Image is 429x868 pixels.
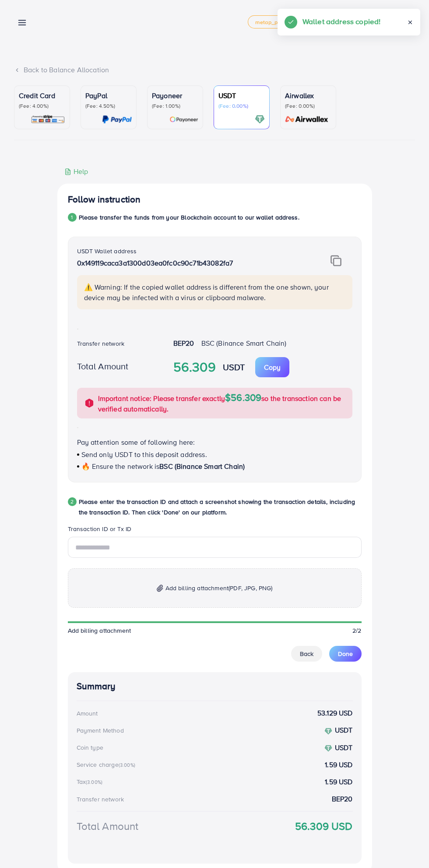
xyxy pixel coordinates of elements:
[169,114,198,124] img: card
[77,743,103,752] div: Coin type
[77,726,124,735] div: Payment Method
[248,15,317,28] a: metap_pakistan_002
[19,90,65,101] p: Credit Card
[84,282,347,303] p: ⚠️ Warning: If the copied wallet address is different from the one shown, your device may be infe...
[77,818,139,834] div: Total Amount
[77,360,129,372] label: Total Amount
[173,358,216,377] strong: 56.309
[325,777,352,787] strong: 1.59 USD
[255,19,310,25] span: metap_pakistan_002
[98,392,347,414] p: Important notice: Please transfer exactly so the transaction can be verified automatically.
[152,103,198,110] p: (Fee: 1.00%)
[325,760,352,770] strong: 1.59 USD
[31,114,65,124] img: card
[68,497,77,506] div: 2
[229,584,272,592] span: (PDF, JPG, PNG)
[84,398,95,408] img: alert
[77,777,105,786] div: Tax
[324,727,332,735] img: coin
[302,16,381,27] h5: Wallet address copied!
[201,338,287,348] span: BSC (Binance Smart Chain)
[300,649,313,658] span: Back
[264,362,281,372] p: Copy
[79,212,299,223] p: Please transfer the funds from your Blockchain account to our wallet address.
[64,167,88,177] div: Help
[68,194,141,205] h4: Follow instruction
[68,524,362,537] legend: Transaction ID or Tx ID
[338,649,353,658] span: Done
[173,338,194,348] strong: BEP20
[85,103,132,110] p: (Fee: 4.50%)
[352,626,361,635] span: 2/2
[77,247,137,255] label: USDT Wallet address
[77,437,352,447] p: Pay attention some of following here:
[81,461,160,471] span: 🔥 Ensure the network is
[119,762,135,769] small: (3.00%)
[86,779,102,786] small: (3.00%)
[335,743,353,752] strong: USDT
[68,213,77,222] div: 1
[77,760,138,769] div: Service charge
[77,681,353,692] h4: Summary
[77,258,304,268] p: 0x149119caca3a1300d03ea0fc0c90c71b43082fa7
[291,646,322,662] button: Back
[392,829,422,861] iframe: Chat
[295,818,353,834] strong: 56.309 USD
[77,709,98,718] div: Amount
[225,390,261,404] span: $56.309
[317,708,353,718] strong: 53.129 USD
[329,646,362,662] button: Done
[157,585,163,592] img: img
[324,744,332,752] img: coin
[331,255,341,266] img: img
[165,583,273,593] span: Add billing attachment
[77,449,352,460] p: Send only USDT to this deposit address.
[282,114,331,124] img: card
[102,114,132,124] img: card
[14,65,415,75] div: Back to Balance Allocation
[332,794,353,804] strong: BEP20
[255,357,289,377] button: Copy
[77,339,125,348] label: Transfer network
[152,90,198,101] p: Payoneer
[79,496,362,517] p: Please enter the transaction ID and attach a screenshot showing the transaction details, includin...
[285,103,331,110] p: (Fee: 0.00%)
[218,103,265,110] p: (Fee: 0.00%)
[218,90,265,101] p: USDT
[68,626,131,635] span: Add billing attachment
[85,90,132,101] p: PayPal
[285,90,331,101] p: Airwallex
[255,114,265,124] img: card
[159,461,245,471] span: BSC (Binance Smart Chain)
[223,361,245,373] strong: USDT
[19,103,65,110] p: (Fee: 4.00%)
[77,795,124,804] div: Transfer network
[335,725,353,735] strong: USDT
